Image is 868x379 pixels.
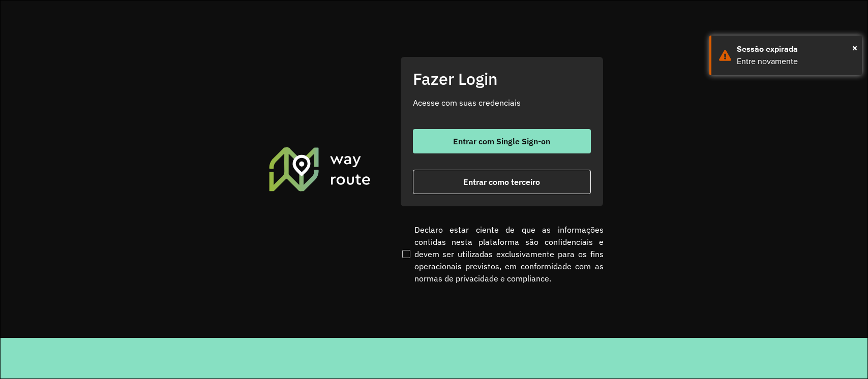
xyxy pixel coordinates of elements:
[400,224,604,285] label: Declaro estar ciente de que as informações contidas nesta plataforma são confidenciais e devem se...
[737,43,854,55] div: Sessão expirada
[852,40,857,55] span: ×
[453,137,550,145] span: Entrar com Single Sign-on
[737,55,854,68] div: Entre novamente
[463,178,540,186] span: Entrar como terceiro
[413,69,591,88] h2: Fazer Login
[413,129,591,153] button: button
[267,146,372,193] img: Roteirizador AmbevTech
[413,170,591,194] button: button
[852,40,857,55] button: Close
[413,97,591,109] p: Acesse com suas credenciais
